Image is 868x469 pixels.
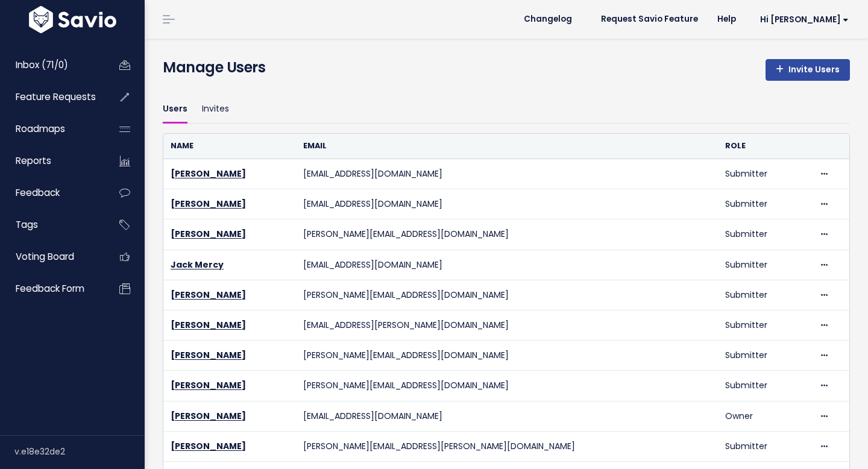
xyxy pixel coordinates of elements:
[171,349,246,361] a: [PERSON_NAME]
[171,319,246,331] a: [PERSON_NAME]
[14,436,145,467] div: v.e18e32de2
[171,440,246,452] a: [PERSON_NAME]
[16,282,84,295] span: Feedback form
[16,154,51,167] span: Reports
[16,122,65,135] span: Roadmaps
[26,6,119,33] img: logo-white.9d6f32f41409.svg
[296,401,718,431] td: [EMAIL_ADDRESS][DOMAIN_NAME]
[718,159,811,189] td: Submitter
[718,401,811,431] td: Owner
[3,275,100,303] a: Feedback form
[171,198,246,210] a: [PERSON_NAME]
[16,58,68,71] span: Inbox (71/0)
[3,179,100,207] a: Feedback
[718,341,811,371] td: Submitter
[163,57,265,78] h4: Manage Users
[718,134,811,159] th: Role
[718,280,811,310] td: Submitter
[3,83,100,111] a: Feature Requests
[296,341,718,371] td: [PERSON_NAME][EMAIL_ADDRESS][DOMAIN_NAME]
[296,159,718,189] td: [EMAIL_ADDRESS][DOMAIN_NAME]
[171,168,246,180] a: [PERSON_NAME]
[16,186,60,199] span: Feedback
[171,379,246,391] a: [PERSON_NAME]
[171,259,224,271] a: Jack Mercy
[718,310,811,340] td: Submitter
[3,211,100,239] a: Tags
[202,95,229,124] a: Invites
[718,250,811,280] td: Submitter
[16,250,74,263] span: Voting Board
[171,289,246,301] a: [PERSON_NAME]
[3,115,100,143] a: Roadmaps
[16,90,96,103] span: Feature Requests
[296,371,718,401] td: [PERSON_NAME][EMAIL_ADDRESS][DOMAIN_NAME]
[524,15,572,24] span: Changelog
[718,371,811,401] td: Submitter
[718,431,811,461] td: Submitter
[296,280,718,310] td: [PERSON_NAME][EMAIL_ADDRESS][DOMAIN_NAME]
[163,134,296,159] th: Name
[296,431,718,461] td: [PERSON_NAME][EMAIL_ADDRESS][PERSON_NAME][DOMAIN_NAME]
[718,219,811,250] td: Submitter
[296,219,718,250] td: [PERSON_NAME][EMAIL_ADDRESS][DOMAIN_NAME]
[746,10,858,29] a: Hi [PERSON_NAME]
[3,51,100,79] a: Inbox (71/0)
[708,10,746,28] a: Help
[591,10,708,28] a: Request Savio Feature
[296,310,718,340] td: [EMAIL_ADDRESS][PERSON_NAME][DOMAIN_NAME]
[171,228,246,240] a: [PERSON_NAME]
[171,410,246,422] a: [PERSON_NAME]
[296,134,718,159] th: Email
[766,59,850,81] a: Invite Users
[3,243,100,271] a: Voting Board
[3,147,100,175] a: Reports
[760,15,849,24] span: Hi [PERSON_NAME]
[163,95,187,124] a: Users
[296,250,718,280] td: [EMAIL_ADDRESS][DOMAIN_NAME]
[296,189,718,219] td: [EMAIL_ADDRESS][DOMAIN_NAME]
[16,218,38,231] span: Tags
[718,189,811,219] td: Submitter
